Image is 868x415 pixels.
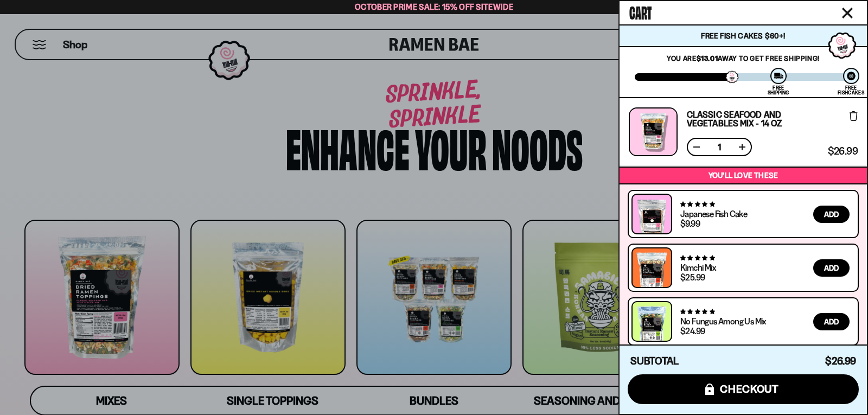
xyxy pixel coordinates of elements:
[824,264,839,272] span: Add
[813,313,850,330] button: Add
[680,208,747,219] a: Japanese Fish Cake
[680,273,705,282] div: $25.99
[630,356,679,367] h4: Subtotal
[622,170,864,181] p: You’ll love these
[768,85,789,95] div: Free Shipping
[680,201,714,208] span: 4.77 stars
[711,143,728,151] span: 1
[680,316,766,327] a: No Fungus Among Us Mix
[687,110,824,127] a: Classic Seafood and Vegetables Mix - 14 OZ
[680,219,700,228] div: $9.99
[635,54,852,62] p: You are away to get Free Shipping!
[825,355,856,367] span: $26.99
[355,2,513,12] span: October Prime Sale: 15% off Sitewide
[628,374,859,404] button: checkout
[629,1,652,22] span: Cart
[680,308,714,315] span: 4.82 stars
[697,54,718,62] strong: $13.01
[838,85,864,95] div: Free Fishcakes
[720,383,779,395] span: checkout
[813,259,850,277] button: Add
[813,206,850,223] button: Add
[839,5,856,21] button: Close cart
[680,254,714,261] span: 4.76 stars
[824,210,839,218] span: Add
[828,146,858,156] span: $26.99
[701,31,785,41] span: Free Fish Cakes $60+!
[680,262,716,273] a: Kimchi Mix
[680,327,705,335] div: $24.99
[824,318,839,325] span: Add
